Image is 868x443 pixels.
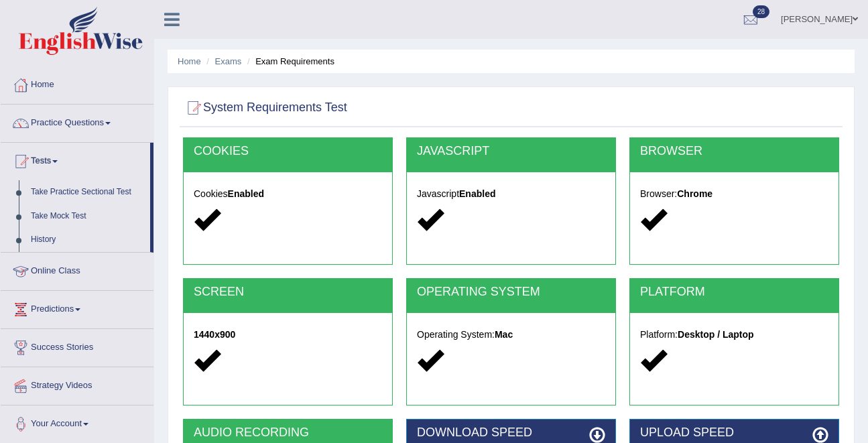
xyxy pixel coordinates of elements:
a: Home [1,66,153,100]
h2: JAVASCRIPT [417,145,605,158]
strong: 1440x900 [194,329,235,340]
h2: PLATFORM [640,286,828,299]
a: Success Stories [1,329,153,363]
a: Take Practice Sectional Test [25,180,150,204]
h2: AUDIO RECORDING [194,426,382,440]
a: Exams [215,56,242,66]
a: Practice Questions [1,105,153,138]
a: Home [178,56,201,66]
h5: Platform: [640,330,828,340]
h5: Cookies [194,189,382,199]
h2: SCREEN [194,286,382,299]
strong: Mac [495,329,513,340]
a: Tests [1,143,150,176]
h2: OPERATING SYSTEM [417,286,605,299]
a: Strategy Videos [1,367,153,401]
a: Your Account [1,405,153,439]
a: History [25,228,150,252]
a: Online Class [1,253,153,286]
h2: UPLOAD SPEED [640,426,828,440]
a: Predictions [1,291,153,324]
strong: Desktop / Laptop [678,329,754,340]
h2: BROWSER [640,145,828,158]
strong: Enabled [228,188,264,199]
li: Exam Requirements [244,55,334,68]
h2: COOKIES [194,145,382,158]
h5: Browser: [640,189,828,199]
strong: Enabled [459,188,495,199]
h2: System Requirements Test [183,98,347,118]
h5: Javascript [417,189,605,199]
h5: Operating System: [417,330,605,340]
h2: DOWNLOAD SPEED [417,426,605,440]
a: Take Mock Test [25,204,150,229]
strong: Chrome [677,188,712,199]
span: 28 [753,5,769,18]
